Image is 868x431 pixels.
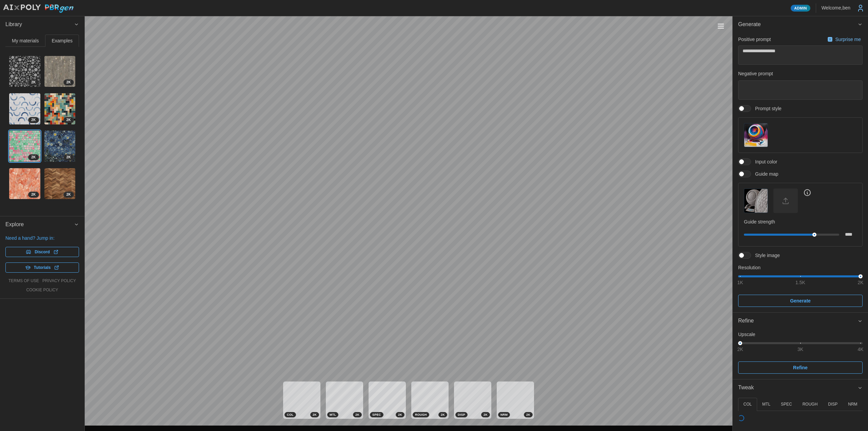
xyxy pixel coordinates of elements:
span: 2 K [355,412,359,417]
p: Upscale [738,331,863,338]
p: Negative prompt [738,70,863,77]
img: ngI1gUpNHaJX3lyJoShn [44,56,76,87]
a: ngI1gUpNHaJX3lyJoShn2K [44,56,76,87]
span: Admin [794,5,807,11]
img: 7W30H3GteWHjCkbJfp3T [44,168,76,199]
img: 3lq3cu2JvZiq5bUSymgG [9,93,40,124]
img: nNLoz7BvrHNDGsIkGEWe [9,168,40,199]
span: MTL [330,412,336,417]
p: COL [743,401,752,407]
span: 2 K [441,412,445,417]
span: 2 K [66,117,71,123]
button: Toggle viewport controls [716,21,726,31]
a: nNLoz7BvrHNDGsIkGEWe2K [9,168,41,200]
img: Guide map [744,189,768,212]
a: terms of use [8,278,39,284]
span: Prompt style [751,105,782,112]
div: Generate [733,33,868,312]
button: Generate [738,295,863,307]
span: Style image [751,252,780,259]
img: rmQvcRwbNSCJEe6pTfJC [9,131,40,162]
button: Generate [733,16,868,33]
img: KVb5AZZcm50jiSgLad2X [9,56,40,87]
p: Need a hand? Jump in: [5,235,79,241]
div: Refine [738,317,857,325]
a: 3lq3cu2JvZiq5bUSymgG2K [9,93,41,125]
span: 2 K [31,192,36,197]
span: Input color [751,158,777,165]
span: 2 K [31,117,36,123]
img: 7fsCwJiRL3kBdwDnQniT [44,93,76,124]
span: Guide map [751,171,778,177]
span: Generate [790,295,811,307]
span: Tutorials [34,263,51,272]
span: Examples [52,38,73,43]
span: Generate [738,16,857,33]
button: Surprise me [826,35,863,44]
p: Resolution [738,264,863,271]
span: 2 K [398,412,402,417]
img: AIxPoly PBRgen [3,4,74,13]
span: 2 K [484,412,488,417]
button: Refine [733,313,868,329]
span: ROUGH [415,412,427,417]
button: Tweak [733,379,868,396]
a: 3E0UQC95wUp78nkCzAdU2K [44,130,76,162]
div: Refine [733,329,868,379]
span: 2 K [31,155,36,160]
a: privacy policy [42,278,76,284]
button: Refine [738,361,863,374]
span: Refine [793,362,808,373]
a: 7W30H3GteWHjCkbJfp3T2K [44,168,76,200]
p: SPEC [781,401,792,407]
span: 2 K [31,80,36,85]
p: Welcome, ben [822,4,850,11]
img: 3E0UQC95wUp78nkCzAdU [44,131,76,162]
p: MTL [762,401,770,407]
span: 2 K [313,412,317,417]
span: SPEC [372,412,381,417]
span: Tweak [738,379,857,396]
span: 2 K [66,192,71,197]
p: Positive prompt [738,36,771,43]
button: Prompt style [744,123,768,147]
span: My materials [12,38,39,43]
a: Discord [5,247,79,257]
span: Discord [35,247,50,257]
img: Prompt style [744,123,768,147]
button: Guide map [744,189,768,213]
span: DISP [458,412,465,417]
p: Guide strength [744,218,857,225]
a: Tutorials [5,262,79,273]
span: 2 K [526,412,530,417]
a: 7fsCwJiRL3kBdwDnQniT2K [44,93,76,125]
p: Surprise me [835,36,862,43]
span: 2 K [66,80,71,85]
p: NRM [848,401,857,407]
p: ROUGH [803,401,818,407]
span: COL [287,412,294,417]
a: rmQvcRwbNSCJEe6pTfJC2K [9,130,41,162]
a: cookie policy [26,287,58,293]
a: KVb5AZZcm50jiSgLad2X2K [9,56,41,87]
span: 2 K [66,155,71,160]
p: DISP [828,401,837,407]
span: Library [5,16,74,33]
span: NRM [500,412,508,417]
span: Explore [5,216,74,233]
